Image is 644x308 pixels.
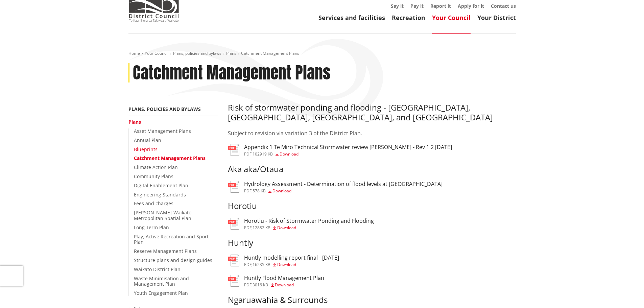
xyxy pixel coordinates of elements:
a: Long Term Plan [134,224,169,231]
span: pdf [244,282,252,288]
a: Structure plans and design guides [134,257,212,263]
iframe: Messenger Launcher [613,280,637,304]
span: pdf [244,188,252,194]
span: 16235 KB [253,262,270,267]
h3: Hydrology Assessment - Determination of flood levels at [GEOGRAPHIC_DATA] [244,181,443,187]
img: document-pdf.svg [228,255,239,266]
span: pdf [244,262,252,267]
a: Digital Enablement Plan [134,182,188,189]
span: 102919 KB [253,151,273,157]
img: document-pdf.svg [228,275,239,287]
a: Your District [477,14,516,22]
a: Apply for it [458,3,484,9]
a: Recreation [392,14,425,22]
a: Annual Plan [134,137,161,143]
a: Play, Active Recreation and Sport Plan [134,233,209,245]
h3: Horotiu - Risk of Stormwater Ponding and Flooding [244,218,374,224]
h3: Ngaruawahia & Surrounds [228,295,516,305]
span: Download [280,151,299,157]
a: Huntly modelling report final - [DATE] pdf,16235 KB Download [228,255,339,267]
span: pdf [244,151,252,157]
a: Horotiu - Risk of Stormwater Ponding and Flooding pdf,12882 KB Download [228,218,374,230]
a: Plans [128,119,141,125]
div: , [244,283,324,287]
a: Community Plans [134,173,173,180]
a: Plans, policies and bylaws [128,106,201,112]
a: Plans [226,50,236,56]
a: Plans, policies and bylaws [173,50,221,56]
a: Home [128,50,140,56]
h3: Horotiu [228,201,516,211]
nav: breadcrumb [128,51,516,56]
div: , [244,152,452,156]
a: Report it [430,3,451,9]
span: Catchment Management Plans [241,50,299,56]
span: pdf [244,225,252,231]
a: Contact us [491,3,516,9]
a: Huntly Flood Management Plan pdf,3016 KB Download [228,275,324,287]
h3: Huntly modelling report final - [DATE] [244,255,339,261]
p: Subject to revision via variation 3 of the District Plan. [228,129,516,137]
a: Your Council [432,14,471,22]
div: , [244,189,443,193]
a: Climate Action Plan [134,164,178,170]
span: 12882 KB [253,225,270,231]
a: Fees and charges [134,200,173,207]
img: document-pdf.svg [228,218,239,230]
span: 578 KB [253,188,266,194]
span: Download [277,225,296,231]
a: Services and facilities [318,14,385,22]
a: Youth Engagement Plan [134,290,188,296]
span: Download [275,282,294,288]
a: Asset Management Plans [134,128,191,134]
img: document-pdf.svg [228,181,239,193]
a: Catchment Management Plans [134,155,206,161]
a: Reserve Management Plans [134,248,197,254]
span: 3016 KB [253,282,268,288]
a: Waste Minimisation and Management Plan [134,275,189,287]
span: Download [272,188,291,194]
a: Engineering Standards [134,191,186,198]
a: Pay it [410,3,424,9]
h3: Appendix 1 Te Miro Technical Stormwater review [PERSON_NAME] - Rev 1.2 [DATE] [244,144,452,150]
a: Hydrology Assessment - Determination of flood levels at [GEOGRAPHIC_DATA] pdf,578 KB Download [228,181,443,193]
img: document-pdf.svg [228,144,239,156]
h1: Catchment Management Plans [133,63,331,83]
h3: Huntly Flood Management Plan [244,275,324,281]
a: Waikato District Plan [134,266,181,273]
h3: Aka aka/Otaua [228,164,516,174]
a: Appendix 1 Te Miro Technical Stormwater review [PERSON_NAME] - Rev 1.2 [DATE] pdf,102919 KB Download [228,144,452,156]
div: , [244,263,339,267]
a: Blueprints [134,146,158,152]
h3: Huntly [228,238,516,248]
span: Download [277,262,296,267]
h3: Risk of stormwater ponding and flooding - [GEOGRAPHIC_DATA], [GEOGRAPHIC_DATA], [GEOGRAPHIC_DATA]... [228,103,516,122]
a: [PERSON_NAME]-Waikato Metropolitan Spatial Plan [134,209,191,221]
div: , [244,226,374,230]
a: Your Council [145,50,168,56]
a: Say it [391,3,404,9]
